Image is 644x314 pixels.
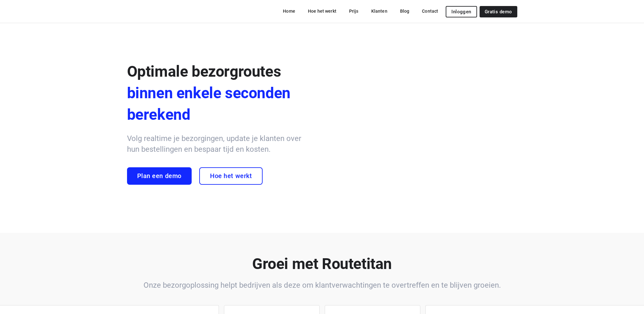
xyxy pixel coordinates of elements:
[344,5,364,17] a: Prijs
[127,280,517,291] h6: Onze bezorgoplossing helpt bedrijven als deze om klantverwachtingen te overtreffen en te blijven ...
[451,9,471,14] span: Inloggen
[210,172,252,180] span: Hoe het werkt
[127,62,281,80] span: Optimale bezorgroutes
[310,41,580,233] img: illustration
[252,255,392,273] b: Groei met Routetitan
[127,167,192,185] a: Plan een demo
[366,5,392,17] a: Klanten
[127,133,301,155] h6: Volg realtime je bezorgingen, update je klanten over hun bestellingen en bespaar tijd en kosten.
[480,6,517,17] a: Gratis demo
[137,172,182,180] span: Plan een demo
[417,5,443,17] a: Contact
[485,9,512,14] span: Gratis demo
[446,6,477,17] button: Inloggen
[278,5,300,17] a: Home
[127,5,178,16] img: Routetitan logo
[127,82,301,125] span: binnen enkele seconden berekend
[127,5,178,17] a: Routetitan
[199,167,263,185] a: Hoe het werkt
[395,5,415,17] a: Blog
[303,5,341,17] a: Hoe het werkt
